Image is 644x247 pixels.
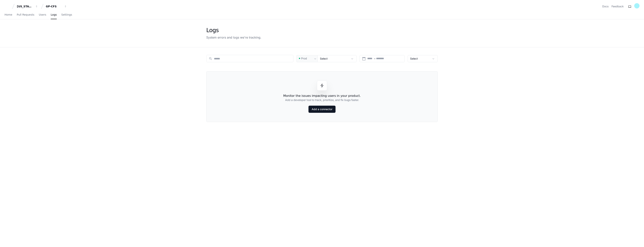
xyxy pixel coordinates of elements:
div: Logs [206,27,261,34]
h2: Add a developer tool to track, prioritize, and fix bugs faster. [285,98,359,102]
div: GP-CFS [46,5,62,8]
button: Open calendar [362,57,366,61]
a: Settings [61,11,72,19]
mat-icon: calendar_today [362,57,366,61]
span: Pull Requests [17,14,34,16]
a: Pull Requests [17,11,34,19]
a: Logs [51,11,57,19]
h1: Monitor the issues impacting users in your product. [283,94,361,98]
button: [US_STATE] Pacific [15,3,39,10]
span: Logs [51,14,57,16]
a: Home [5,11,12,19]
mat-icon: search [209,57,212,61]
span: Select [410,57,418,60]
span: Select [320,57,328,60]
a: Add a connector [308,106,336,113]
button: GP-CFS [44,3,68,10]
div: System errors and logs we're tracking. [206,35,261,40]
span: Users [39,14,46,16]
button: Feedback [611,5,624,8]
a: Docs [602,5,608,8]
a: Users [39,11,46,19]
div: [US_STATE] Pacific [17,5,33,8]
span: – [374,57,375,61]
span: Settings [61,14,72,16]
span: Home [5,14,12,16]
span: Prod [301,57,307,60]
